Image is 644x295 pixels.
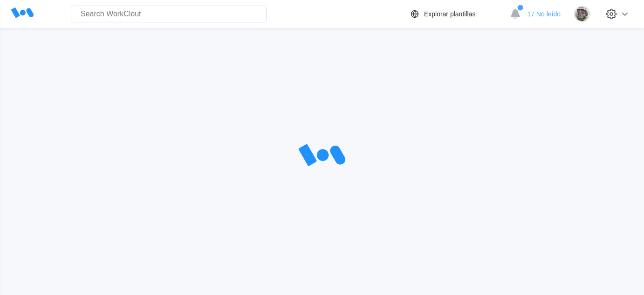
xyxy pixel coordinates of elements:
[71,6,267,22] input: Search WorkClout
[574,6,590,22] img: 2f847459-28ef-4a61-85e4-954d408df519.jpg
[527,10,561,18] span: 17 No leído
[424,10,476,18] div: Explorar plantillas
[409,8,506,20] a: Explorar plantillas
